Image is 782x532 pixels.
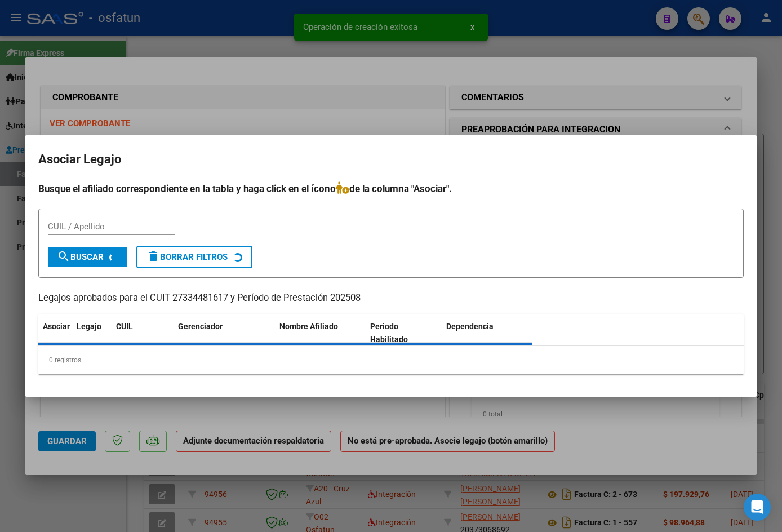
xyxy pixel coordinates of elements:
span: Asociar [43,322,70,331]
span: Gerenciador [178,322,223,331]
span: Dependencia [446,322,494,331]
datatable-header-cell: Periodo Habilitado [366,314,442,352]
button: Buscar [48,247,127,267]
span: Buscar [57,252,104,262]
datatable-header-cell: Legajo [72,314,112,352]
h4: Busque el afiliado correspondiente en la tabla y haga click en el ícono de la columna "Asociar". [38,181,744,196]
datatable-header-cell: Gerenciador [174,314,275,352]
div: Open Intercom Messenger [744,494,771,521]
span: Nombre Afiliado [279,322,338,331]
span: Periodo Habilitado [370,322,408,344]
mat-icon: delete [146,250,160,263]
span: Borrar Filtros [146,252,228,262]
p: Legajos aprobados para el CUIT 27334481617 y Período de Prestación 202508 [38,291,744,305]
span: CUIL [116,322,133,331]
datatable-header-cell: Asociar [38,314,72,352]
mat-icon: search [57,250,70,263]
h2: Asociar Legajo [38,149,744,170]
div: 0 registros [38,346,744,374]
datatable-header-cell: Nombre Afiliado [275,314,366,352]
datatable-header-cell: Dependencia [442,314,532,352]
datatable-header-cell: CUIL [112,314,174,352]
span: Legajo [77,322,101,331]
button: Borrar Filtros [136,246,252,268]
